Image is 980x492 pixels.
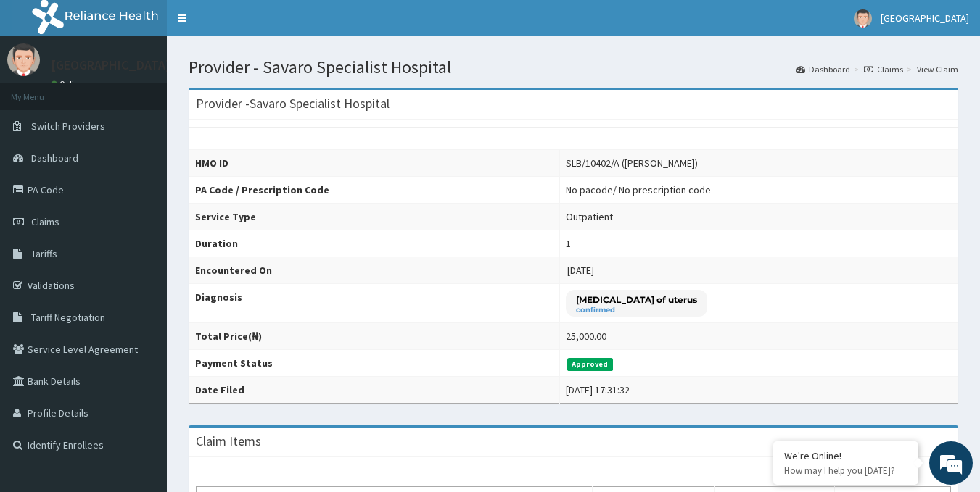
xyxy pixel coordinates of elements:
th: Duration [189,230,560,257]
span: Tariffs [31,247,57,260]
h3: Provider - Savaro Specialist Hospital [196,97,390,110]
th: Encountered On [189,257,560,284]
span: [GEOGRAPHIC_DATA] [881,12,969,25]
th: Total Price(₦) [189,323,560,350]
div: No pacode / No prescription code [566,183,711,197]
th: PA Code / Prescription Code [189,177,560,204]
th: Service Type [189,204,560,230]
p: [MEDICAL_DATA] of uterus [576,293,697,306]
div: 1 [566,236,571,251]
p: How may I help you today? [784,464,907,477]
p: [GEOGRAPHIC_DATA] [51,59,170,72]
a: View Claim [917,63,958,75]
span: Approved [567,358,613,371]
th: Diagnosis [189,284,560,323]
span: Dashboard [31,151,78,164]
div: SLB/10402/A ([PERSON_NAME]) [566,156,698,170]
img: User Image [854,9,872,28]
span: Claims [31,215,59,228]
a: Claims [864,63,903,75]
th: Date Filed [189,377,560,404]
th: Payment Status [189,350,560,377]
div: Outpatient [566,209,613,224]
a: Dashboard [796,63,850,75]
th: HMO ID [189,150,560,177]
h1: Provider - Savaro Specialist Hospital [189,58,958,77]
small: confirmed [576,307,697,314]
div: 25,000.00 [566,329,606,343]
h3: Claim Items [196,435,261,448]
div: [DATE] 17:31:32 [566,383,630,397]
span: Tariff Negotiation [31,311,105,324]
span: Switch Providers [31,120,105,133]
div: We're Online! [784,449,907,462]
span: [DATE] [567,264,594,277]
a: Online [51,79,86,89]
img: User Image [7,43,40,76]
